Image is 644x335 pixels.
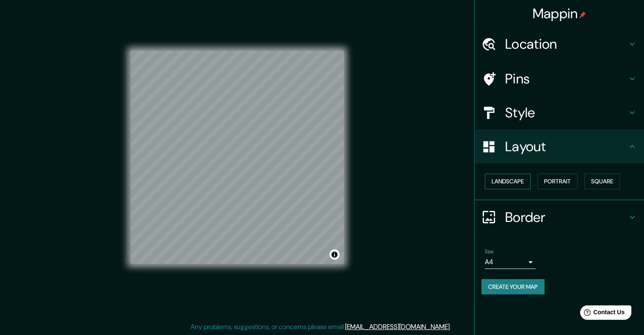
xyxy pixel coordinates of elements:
p: Any problems, suggestions, or concerns please email . [191,322,451,332]
button: Create your map [481,279,544,295]
img: pin-icon.png [579,11,586,18]
div: Style [475,96,644,130]
a: [EMAIL_ADDRESS][DOMAIN_NAME] [345,322,450,331]
div: Pins [475,62,644,96]
div: Border [475,200,644,234]
button: Toggle attribution [329,249,340,260]
button: Landscape [485,174,531,189]
label: Size [485,248,494,255]
h4: Location [505,36,627,53]
div: . [452,322,454,332]
h4: Layout [505,138,627,155]
canvas: Map [131,51,344,264]
h4: Pins [505,70,627,87]
h4: Mappin [533,5,586,22]
button: Portrait [537,174,578,189]
h4: Border [505,209,627,226]
div: . [451,322,452,332]
div: Location [475,27,644,61]
div: Layout [475,130,644,163]
iframe: Help widget launcher [569,302,635,326]
button: Square [584,174,620,189]
h4: Style [505,104,627,121]
div: A4 [485,255,536,269]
